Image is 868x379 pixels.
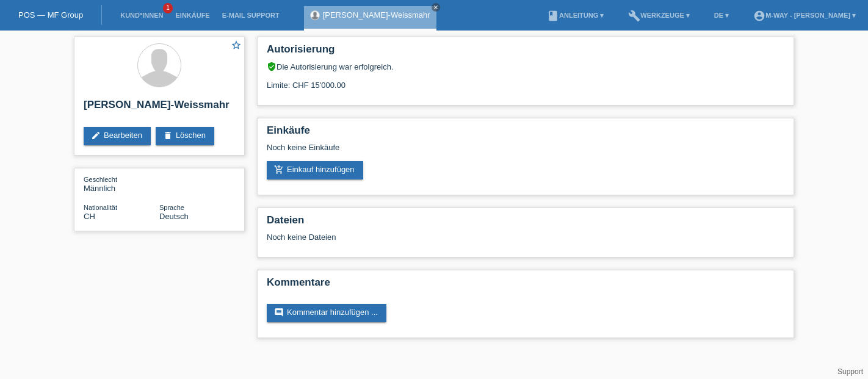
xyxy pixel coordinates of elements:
[432,3,440,12] a: close
[753,10,765,22] i: account_circle
[84,176,117,183] span: Geschlecht
[84,127,151,145] a: editBearbeiten
[267,71,784,90] div: Limite: CHF 15'000.00
[159,204,184,211] span: Sprache
[267,125,784,143] h2: Einkäufe
[84,212,95,221] span: Schweiz
[216,12,286,19] a: E-Mail Support
[267,276,784,295] h2: Kommentare
[267,143,784,161] div: Noch keine Einkäufe
[91,131,101,140] i: edit
[163,3,173,13] span: 1
[231,40,242,52] a: star_border
[274,165,284,175] i: add_shopping_cart
[541,12,610,19] a: bookAnleitung ▾
[274,308,284,317] i: comment
[267,304,386,322] a: commentKommentar hinzufügen ...
[267,62,277,71] i: verified_user
[267,161,363,179] a: add_shopping_cartEinkauf hinzufügen
[163,131,173,140] i: delete
[84,99,235,117] h2: [PERSON_NAME]-Weissmahr
[159,212,189,221] span: Deutsch
[156,127,214,145] a: deleteLöschen
[433,4,439,10] i: close
[84,204,117,211] span: Nationalität
[18,10,83,20] a: POS — MF Group
[114,12,169,19] a: Kund*innen
[267,233,640,242] div: Noch keine Dateien
[231,40,242,51] i: star_border
[169,12,215,19] a: Einkäufe
[622,12,696,19] a: buildWerkzeuge ▾
[267,62,784,71] div: Die Autorisierung war erfolgreich.
[708,12,735,19] a: DE ▾
[837,367,863,376] a: Support
[267,43,784,62] h2: Autorisierung
[323,10,430,20] a: [PERSON_NAME]-Weissmahr
[84,175,159,193] div: Männlich
[547,10,559,22] i: book
[267,214,784,233] h2: Dateien
[628,10,640,22] i: build
[747,12,862,19] a: account_circlem-way - [PERSON_NAME] ▾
